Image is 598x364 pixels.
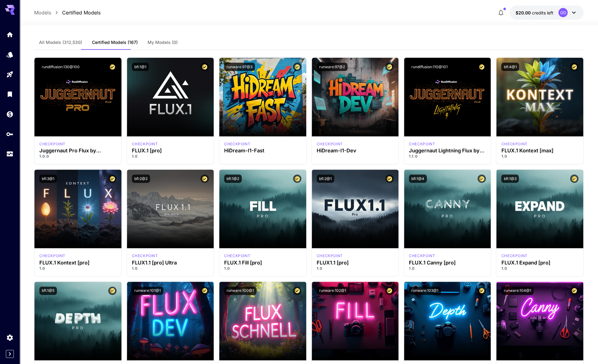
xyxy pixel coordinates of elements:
p: 1.0.0 [39,154,116,159]
button: Certified Model – Vetted for best performance and includes a commercial license. [108,287,117,295]
button: Certified Model – Vetted for best performance and includes a commercial license. [477,63,486,71]
h3: FLUX1.1 [pro] [317,260,394,266]
div: HiDream Dev [317,141,343,147]
div: fluxpro [501,253,527,259]
div: Playground [6,68,14,76]
span: $20.00 [516,10,532,15]
button: Certified Model – Vetted for best performance and includes a commercial license. [385,174,394,183]
div: Usage [6,148,14,156]
div: Home [6,29,14,37]
p: checkpoint [224,141,250,147]
p: 1.0 [132,154,209,159]
div: fluxpro [317,253,343,259]
button: runware:97@2 [317,63,347,71]
p: checkpoint [501,253,527,259]
h3: FLUX.1 Expand [pro] [501,260,578,266]
button: Certified Model – Vetted for best performance and includes a commercial license. [570,287,578,295]
p: checkpoint [317,141,343,147]
button: bfl:2@1 [317,174,334,183]
button: bfl:1@2 [224,174,242,183]
div: fluxpro [409,253,435,259]
div: fluxultra [132,253,158,259]
button: runware:100@1 [224,287,256,295]
div: Settings [6,334,14,341]
h3: FLUX.1 Kontext [max] [501,148,578,154]
button: runware:103@1 [409,287,441,295]
p: checkpoint [224,253,250,259]
div: FLUX.1 [pro] [132,148,209,154]
button: bfl:4@1 [501,63,519,71]
button: Certified Model – Vetted for best performance and includes a commercial license. [108,63,117,71]
h3: FLUX.1 Fill [pro] [224,260,301,266]
div: FLUX.1 D [409,141,435,147]
p: checkpoint [132,141,158,147]
button: Certified Model – Vetted for best performance and includes a commercial license. [385,63,394,71]
h3: HiDream-I1-Fast [224,148,301,154]
p: checkpoint [409,141,435,147]
a: Models [34,9,51,16]
h3: FLUX1.1 [pro] Ultra [132,260,209,266]
div: FLUX.1 Kontext [max] [501,141,527,147]
p: 1.0 [409,266,486,271]
button: Certified Model – Vetted for best performance and includes a commercial license. [200,287,209,295]
div: Library [6,88,14,96]
button: bfl:1@1 [132,63,149,71]
p: checkpoint [132,253,158,259]
button: runware:102@1 [317,287,349,295]
h3: FLUX.1 Canny [pro] [409,260,486,266]
p: checkpoint [501,141,527,147]
button: Certified Model – Vetted for best performance and includes a commercial license. [200,63,209,71]
div: HiDream Fast [224,141,250,147]
button: bfl:3@1 [39,174,57,183]
div: Wallet [6,108,14,116]
div: $20.00 [516,10,553,16]
a: Certified Models [62,9,101,16]
button: Certified Model – Vetted for best performance and includes a commercial license. [385,287,394,295]
button: bfl:1@5 [39,287,57,295]
div: FLUX.1 Kontext [pro] [39,253,65,259]
button: Certified Model – Vetted for best performance and includes a commercial license. [293,287,301,295]
button: $20.00OD [509,6,584,20]
span: My Models (0) [148,40,178,45]
button: runware:97@3 [224,63,255,71]
div: API Keys [6,128,14,136]
p: checkpoint [39,141,65,147]
h3: FLUX.1 Kontext [pro] [39,260,116,266]
p: 1.1.0 [409,154,486,159]
h3: Juggernaut Pro Flux by RunDiffusion [39,148,116,154]
span: Certified Models (167) [92,40,138,45]
button: rundiffusion:130@100 [39,63,82,71]
nav: breadcrumb [34,9,101,16]
button: Certified Model – Vetted for best performance and includes a commercial license. [477,287,486,295]
button: runware:104@1 [501,287,533,295]
p: 1.0 [317,266,394,271]
p: 1.0 [39,266,116,271]
span: All Models (312,530) [39,40,82,45]
h3: Juggernaut Lightning Flux by RunDiffusion [409,148,486,154]
p: 1.0 [132,266,209,271]
button: Certified Model – Vetted for best performance and includes a commercial license. [477,174,486,183]
div: FLUX.1 D [39,141,65,147]
span: credits left [532,10,553,15]
p: 1.0 [224,266,301,271]
h3: HiDream-I1-Dev [317,148,394,154]
p: checkpoint [317,253,343,259]
button: Certified Model – Vetted for best performance and includes a commercial license. [570,63,578,71]
button: rundiffusion:110@101 [409,63,450,71]
button: bfl:1@4 [409,174,427,183]
div: fluxpro [132,141,158,147]
button: Certified Model – Vetted for best performance and includes a commercial license. [293,174,301,183]
button: Certified Model – Vetted for best performance and includes a commercial license. [108,174,117,183]
button: Certified Model – Vetted for best performance and includes a commercial license. [570,174,578,183]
